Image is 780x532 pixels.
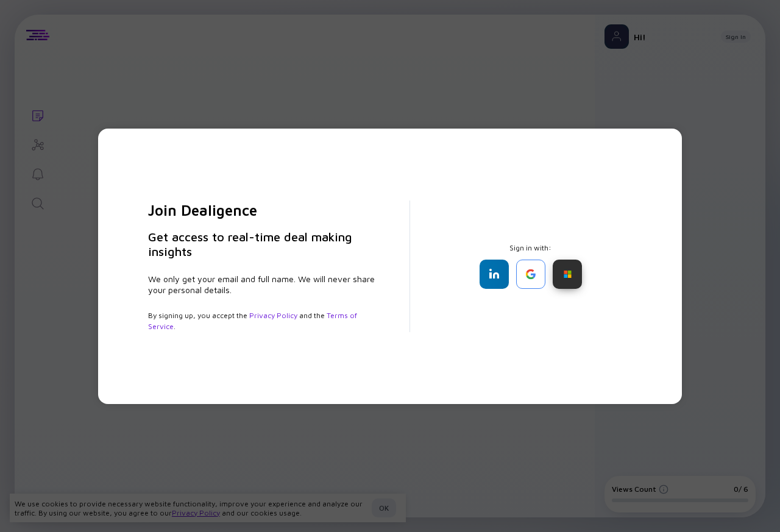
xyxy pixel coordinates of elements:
[249,311,297,320] a: Privacy Policy
[148,230,380,259] h3: Get access to real-time deal making insights
[148,311,357,331] a: Terms of Service
[439,243,622,289] div: Sign in with:
[148,200,380,220] h2: Join Dealigence
[148,274,380,296] div: We only get your email and full name. We will never share your personal details.
[148,310,380,332] div: By signing up, you accept the and the .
